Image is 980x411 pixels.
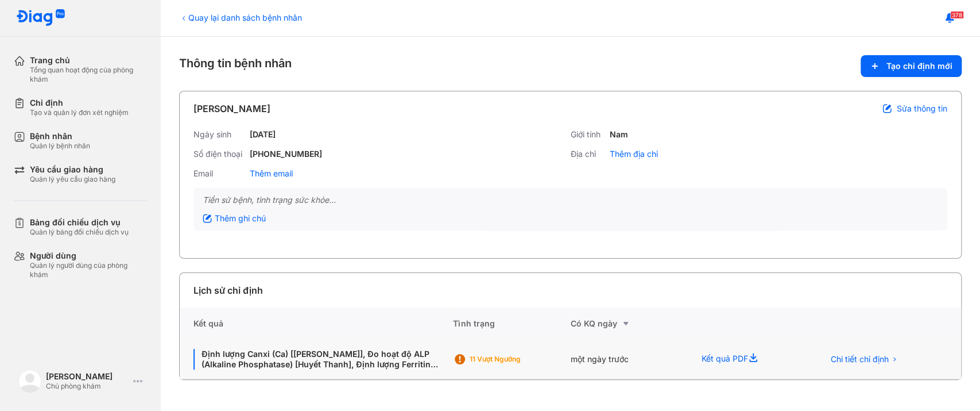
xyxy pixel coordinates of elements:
[180,308,453,340] div: Kết quả
[179,55,962,77] div: Thông tin bệnh nhân
[824,351,905,368] button: Chi tiết chỉ định
[30,175,115,184] div: Quản lý yêu cầu giao hàng
[30,108,129,117] div: Tạo và quản lý đơn xét nghiệm
[203,195,938,205] div: Tiền sử bệnh, tình trạng sức khỏe...
[30,251,147,261] div: Người dùng
[203,213,266,224] div: Thêm ghi chú
[861,55,962,77] button: Tạo chỉ định mới
[179,11,302,24] div: Quay lại danh sách bệnh nhân
[886,61,952,71] span: Tạo chỉ định mới
[30,55,147,66] div: Trang chủ
[250,168,293,179] div: Thêm email
[16,9,65,27] img: logo
[193,102,270,116] div: [PERSON_NAME]
[570,317,687,331] div: Có KQ ngày
[30,98,129,108] div: Chỉ định
[30,164,115,175] div: Yêu cầu giao hàng
[193,168,245,179] div: Email
[46,371,129,382] div: [PERSON_NAME]
[688,340,810,379] div: Kết quả PDF
[250,129,276,140] div: [DATE]
[469,355,561,364] div: 11 Vượt ngưỡng
[46,382,129,391] div: Chủ phòng khám
[18,370,41,393] img: logo
[250,149,322,159] div: [PHONE_NUMBER]
[831,354,889,364] span: Chi tiết chỉ định
[571,149,605,159] div: Địa chỉ
[30,131,90,141] div: Bệnh nhân
[610,149,658,159] div: Thêm địa chỉ
[571,129,605,140] div: Giới tính
[193,349,439,370] div: Định lượng Canxi (Ca) [[PERSON_NAME]], Đo hoạt độ ALP (Alkaline Phosphatase) [Huyết Thanh], Định ...
[30,141,90,151] div: Quản lý bệnh nhân
[570,340,687,379] div: một ngày trước
[193,129,245,140] div: Ngày sinh
[30,228,129,237] div: Quản lý bảng đối chiếu dịch vụ
[950,11,964,19] span: 378
[30,261,147,279] div: Quản lý người dùng của phòng khám
[453,308,570,340] div: Tình trạng
[30,217,129,228] div: Bảng đối chiếu dịch vụ
[897,103,947,114] span: Sửa thông tin
[30,66,147,84] div: Tổng quan hoạt động của phòng khám
[193,149,245,159] div: Số điện thoại
[193,283,263,297] div: Lịch sử chỉ định
[610,129,628,140] div: Nam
